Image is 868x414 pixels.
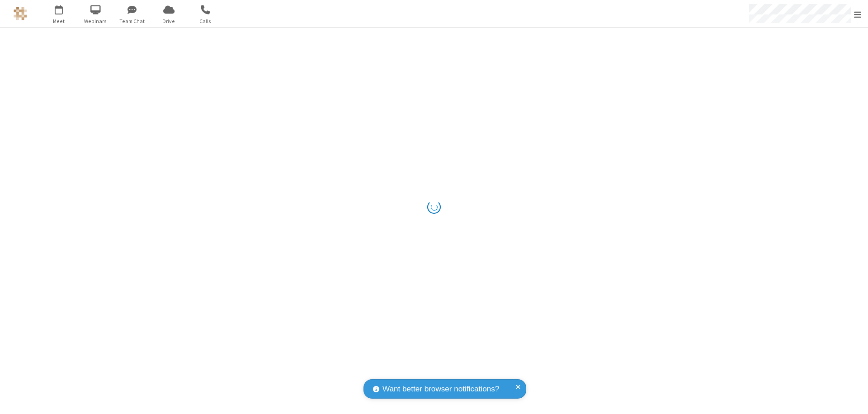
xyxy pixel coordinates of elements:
[152,17,186,25] span: Drive
[845,390,861,408] iframe: Chat
[79,17,113,25] span: Webinars
[14,7,27,20] img: QA Selenium DO NOT DELETE OR CHANGE
[42,17,76,25] span: Meet
[189,17,222,25] span: Calls
[115,17,149,25] span: Team Chat
[382,383,499,395] span: Want better browser notifications?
